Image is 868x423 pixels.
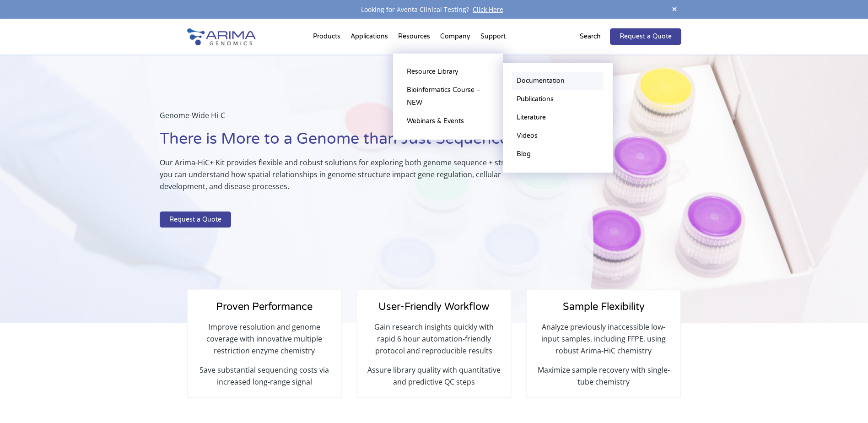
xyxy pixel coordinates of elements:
[160,109,548,129] p: Genome-Wide Hi-C
[610,28,681,45] a: Request a Quote
[367,321,501,364] p: Gain research insights quickly with rapid 6 hour automation-friendly protocol and reproducible re...
[580,31,601,43] p: Search
[512,90,604,108] a: Publications
[512,72,604,90] a: Documentation
[211,163,251,171] span: Human Health
[2,163,8,169] input: Hi-C for FFPE
[11,175,67,183] span: Single-Cell Methyl-3C
[378,301,489,313] span: User-Friendly Workflow
[2,140,8,146] input: Capture Hi-C
[536,321,671,364] p: Analyze previously inaccessible low-input samples, including FFPE, using robust Arima-HiC chemistry
[2,175,8,181] input: Single-Cell Methyl-3C
[197,321,332,364] p: Improve resolution and genome coverage with innovative multiple restriction enzyme chemistry
[2,152,8,157] input: High Coverage Hi-C
[2,199,8,205] input: Arima Bioinformatics Platform
[469,5,507,14] a: Click Here
[203,128,209,134] input: Genome Assembly
[203,140,209,146] input: Gene Regulation
[160,157,548,200] p: Our Arima-HiC+ Kit provides flexible and robust solutions for exploring both genome sequence + st...
[11,163,46,171] span: Hi-C for FFPE
[2,211,8,217] input: Other
[367,364,501,388] p: Assure library quality with quantitative and predictive QC steps
[211,139,256,147] span: Gene Regulation
[187,4,681,16] div: Looking for Aventa Clinical Testing?
[203,175,209,181] input: Structural Variant Discovery
[203,152,209,157] input: Epigenetics
[563,301,645,313] span: Sample Flexibility
[536,364,671,388] p: Maximize sample recovery with single-tube chemistry
[11,127,22,136] span: Hi-C
[203,163,209,169] input: Human Health
[11,199,92,207] span: Arima Bioinformatics Platform
[11,151,63,159] span: High Coverage Hi-C
[211,175,287,183] span: Structural Variant Discovery
[402,63,494,81] a: Resource Library
[216,301,313,313] span: Proven Performance
[187,28,256,45] img: Arima-Genomics-logo
[197,364,332,388] p: Save substantial sequencing costs via increased long-range signal
[512,145,604,163] a: Blog
[402,81,494,112] a: Bioinformatics Course – NEW
[160,129,548,157] h1: There is More to a Genome than Just Sequence
[200,0,229,9] span: Last name
[200,113,280,121] span: What is your area of interest?
[402,112,494,130] a: Webinars & Events
[11,211,27,219] span: Other
[160,211,231,228] a: Request a Quote
[203,187,209,193] input: Other
[211,151,242,159] span: Epigenetics
[11,139,45,147] span: Capture Hi-C
[2,187,8,193] input: Library Prep
[2,128,8,134] input: Hi-C
[200,76,215,84] span: State
[11,187,44,195] span: Library Prep
[512,108,604,127] a: Literature
[211,187,227,195] span: Other
[211,127,262,136] span: Genome Assembly
[512,127,604,145] a: Videos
